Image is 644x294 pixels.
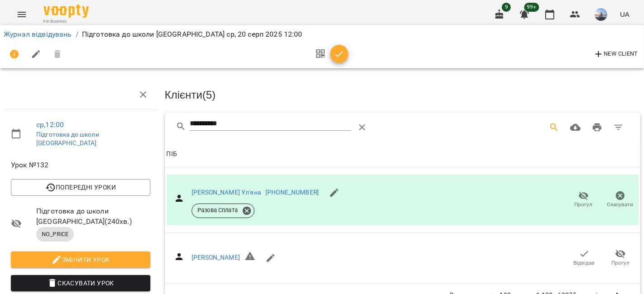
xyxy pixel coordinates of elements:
[11,160,150,171] span: Урок №132
[36,230,74,238] span: NO_PRICE
[167,149,177,160] div: Sort
[11,275,150,291] button: Скасувати Урок
[591,47,640,62] button: New Client
[76,29,78,40] li: /
[43,19,89,24] span: For Business
[543,117,565,138] button: Search
[165,113,641,142] div: Table Toolbar
[611,259,630,267] span: Прогул
[11,251,150,268] button: Змінити урок
[192,254,240,261] a: [PERSON_NAME]
[574,259,595,267] span: Відвідав
[36,131,99,147] a: Підготовка до школи [GEOGRAPHIC_DATA]
[595,8,607,21] img: a5695baeaf149ad4712b46ffea65b4f5.jpg
[575,201,593,209] span: Прогул
[4,30,72,38] a: Журнал відвідувань
[167,149,177,160] div: ПІБ
[608,117,630,138] button: Фільтр
[602,245,639,270] button: Прогул
[565,187,602,213] button: Прогул
[502,3,511,12] span: 9
[18,182,143,193] span: Попередні уроки
[4,29,640,40] nav: breadcrumb
[192,189,261,196] a: [PERSON_NAME] Ул'яна
[566,245,602,270] button: Відвідав
[602,187,639,213] button: Скасувати
[11,4,33,25] button: Menu
[11,179,150,195] button: Попередні уроки
[43,5,89,18] img: Voopty Logo
[593,49,638,60] span: New Client
[36,120,64,129] a: ср , 12:00
[18,254,143,265] span: Змінити урок
[265,189,319,196] a: [PHONE_NUMBER]
[165,89,641,101] h3: Клієнти ( 5 )
[616,6,633,23] button: UA
[192,204,255,218] div: Разова Сплата
[524,3,539,12] span: 99+
[36,206,150,227] span: Підготовка до школи [GEOGRAPHIC_DATA] ( 240 хв. )
[565,117,586,138] button: Завантажити CSV
[167,149,639,160] span: ПІБ
[82,29,303,40] p: Підготовка до школи [GEOGRAPHIC_DATA] ср, 20 серп 2025 12:00
[190,117,351,131] input: Search
[245,251,255,265] h6: Невірний формат телефону ${ phone }
[192,206,245,214] span: Разова Сплата
[607,201,634,209] span: Скасувати
[586,117,608,138] button: Друк
[620,9,630,19] span: UA
[18,278,143,289] span: Скасувати Урок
